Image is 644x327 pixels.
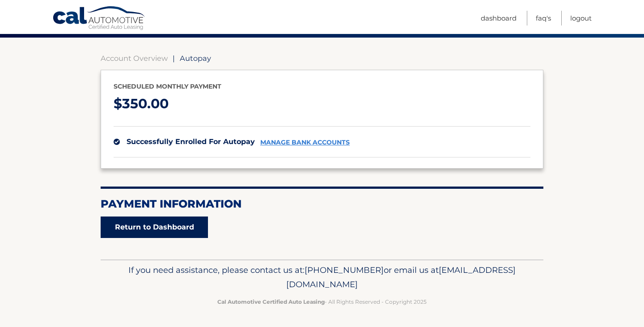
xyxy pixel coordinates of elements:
span: successfully enrolled for autopay [127,137,255,146]
span: [PHONE_NUMBER] [305,265,384,275]
a: Dashboard [481,11,517,25]
a: Return to Dashboard [101,217,208,238]
p: If you need assistance, please contact us at: or email us at [106,263,538,292]
span: | [173,54,175,63]
a: Cal Automotive [52,6,146,32]
p: - All Rights Reserved - Copyright 2025 [106,297,538,306]
img: check.svg [114,139,120,145]
strong: Cal Automotive Certified Auto Leasing [217,298,325,305]
span: Autopay [180,54,211,63]
span: 350.00 [122,95,169,112]
p: Scheduled monthly payment [114,81,530,92]
a: FAQ's [536,11,551,25]
h2: Payment Information [101,197,543,211]
p: $ [114,92,530,116]
a: Account Overview [101,54,168,63]
a: manage bank accounts [260,139,350,146]
a: Logout [570,11,592,25]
